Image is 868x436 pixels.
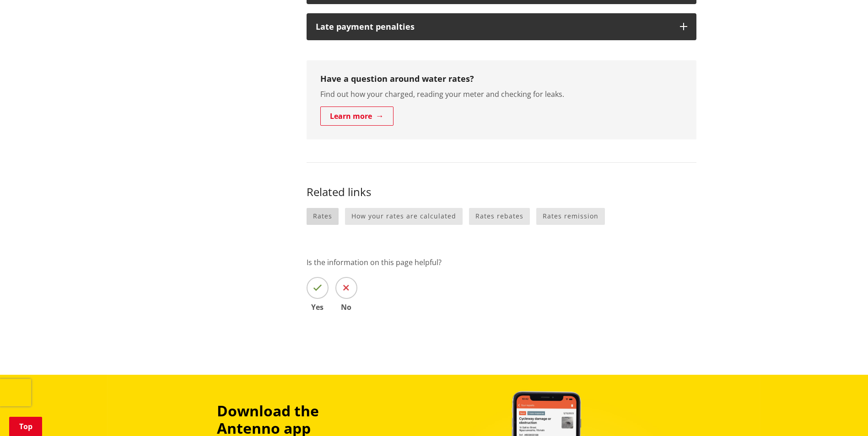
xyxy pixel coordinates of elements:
[316,22,671,32] h3: Late payment penalties
[536,208,605,225] a: Rates remission
[9,417,42,436] a: Top
[307,13,696,41] button: Late payment penalties
[307,303,329,311] span: Yes
[335,303,357,311] span: No
[320,106,394,126] a: Learn more
[469,208,530,225] a: Rates rebates
[345,208,463,225] a: How your rates are calculated
[320,89,683,100] p: Find out how your charged, reading your meter and checking for leaks.
[307,257,696,268] p: Is the information on this page helpful?
[320,74,683,84] h3: Have a question around water rates?
[826,398,859,431] iframe: Messenger Launcher
[307,186,696,199] h3: Related links
[307,208,339,225] a: Rates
